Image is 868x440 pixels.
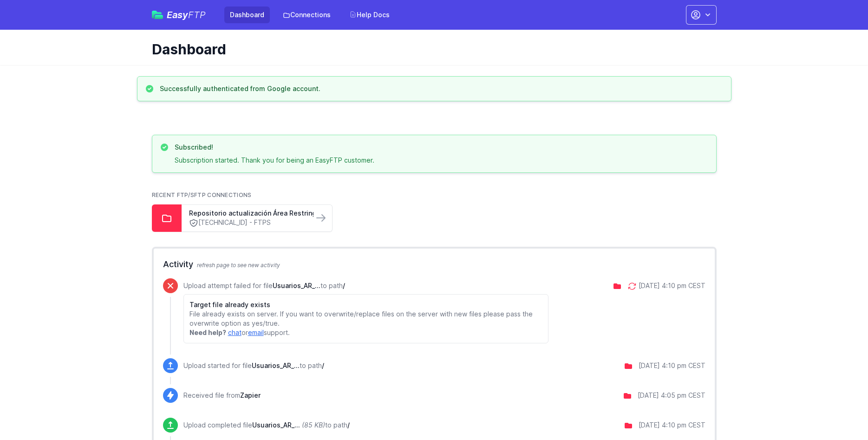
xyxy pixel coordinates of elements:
[197,262,280,269] span: refresh page to see new activity
[322,361,324,369] span: /
[183,281,549,290] p: Upload attempt failed for file to path
[273,282,320,289] span: Usuarios_AR_fSDgcbxEG523JGHddfb_dia2_25.csv
[183,391,261,400] p: Received file from
[639,361,705,370] div: [DATE] 4:10 pm CEST
[240,391,261,399] span: Zapier
[639,420,705,430] div: [DATE] 4:10 pm CEST
[163,258,705,271] h2: Activity
[152,191,717,199] h2: Recent FTP/SFTP Connections
[639,281,705,290] div: [DATE] 4:10 pm CEST
[152,10,206,20] a: EasyFTP
[189,328,543,337] p: or support.
[189,209,306,218] a: Repositorio actualización Área Restringida
[183,361,324,370] p: Upload started for file to path
[175,143,374,152] h3: Subscribed!
[638,391,705,400] div: [DATE] 4:05 pm CEST
[343,282,345,289] span: /
[189,328,226,336] strong: Need help?
[189,300,543,309] h6: Target file already exists
[189,309,543,328] p: File already exists on server. If you want to overwrite/replace files on the server with new file...
[224,7,270,23] a: Dashboard
[175,156,374,165] p: Subscription started. Thank you for being an EasyFTP customer.
[188,9,206,20] span: FTP
[252,421,300,429] span: Usuarios_AR_9ryX38ZAUmHCBq7Iy7otZcyAagBLHVKvvYaIpmMuxmAR.csv
[152,41,709,58] h1: Dashboard
[347,421,350,429] span: /
[228,328,241,336] a: chat
[344,7,395,23] a: Help Docs
[160,84,320,93] h3: Successfully authenticated from Google account.
[277,7,336,23] a: Connections
[167,10,206,20] span: Easy
[252,361,300,369] span: Usuarios_AR_fSDgcbxEG523JGHddfb_dia2_25.csv
[183,420,350,430] p: Upload completed file to path
[189,218,306,228] a: [TECHNICAL_ID] - FTPS
[248,328,264,336] a: email
[302,421,325,429] i: (85 KB)
[152,11,163,19] img: easyftp_logo.png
